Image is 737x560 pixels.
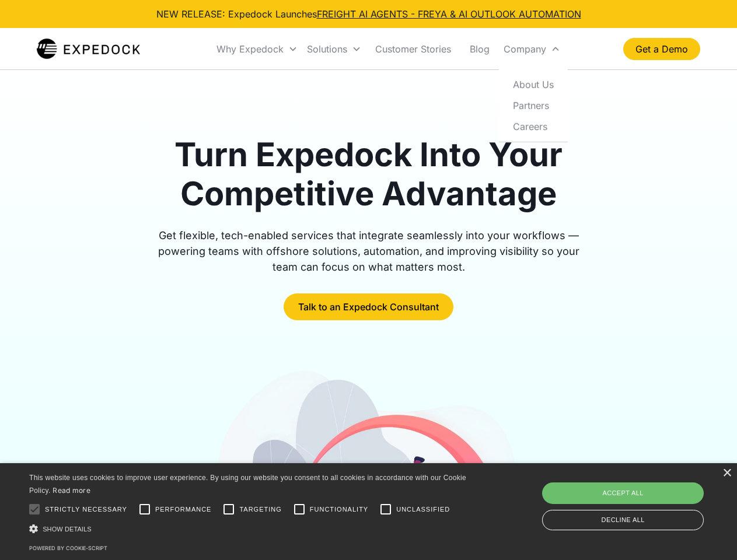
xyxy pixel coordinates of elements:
[45,505,127,514] span: Strictly necessary
[499,69,568,142] nav: Company
[366,29,460,69] a: Customer Stories
[504,94,563,116] a: Partners
[156,7,581,21] div: NEW RELEASE: Expedock Launches
[239,505,281,514] span: Targeting
[53,486,90,495] a: Read more
[302,29,366,69] div: Solutions
[504,43,546,55] div: Company
[216,43,284,55] div: Why Expedock
[499,29,565,69] div: Company
[460,29,499,69] a: Blog
[212,29,302,69] div: Why Expedock
[29,545,107,551] a: Powered by cookie-script
[310,505,368,514] span: Functionality
[317,8,581,20] a: FREIGHT AI AGENTS - FREYA & AI OUTLOOK AUTOMATION
[29,474,466,495] span: This website uses cookies to improve user experience. By using our website you consent to all coo...
[623,38,700,60] a: Get a Demo
[37,37,140,61] img: Expedock Logo
[155,505,212,514] span: Performance
[43,526,92,533] span: Show details
[29,523,470,535] div: Show details
[543,434,737,560] iframe: Chat Widget
[396,505,450,514] span: Unclassified
[37,37,140,61] a: home
[307,43,347,55] div: Solutions
[504,116,563,136] a: Careers
[504,73,563,94] a: About Us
